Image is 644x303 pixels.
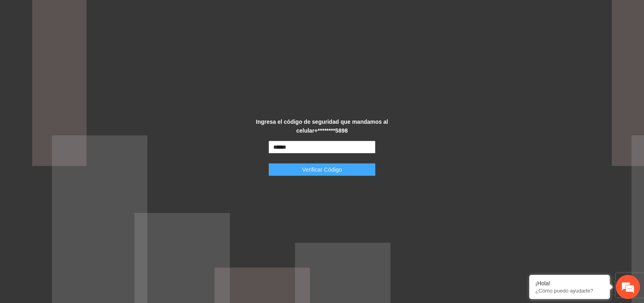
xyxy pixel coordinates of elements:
textarea: Escriba su mensaje y pulse “Intro” [4,219,153,248]
button: Verificar Código [268,163,376,176]
div: ¡Hola! [535,280,604,287]
p: ¿Cómo puedo ayudarte? [535,288,604,294]
div: Chatee con nosotros ahora [42,41,135,51]
span: Estamos en línea. [47,107,111,188]
div: Minimizar ventana de chat en vivo [132,4,151,23]
strong: Ingresa el código de seguridad que mandamos al celular +********5898 [256,119,388,134]
span: Verificar Código [302,165,342,174]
